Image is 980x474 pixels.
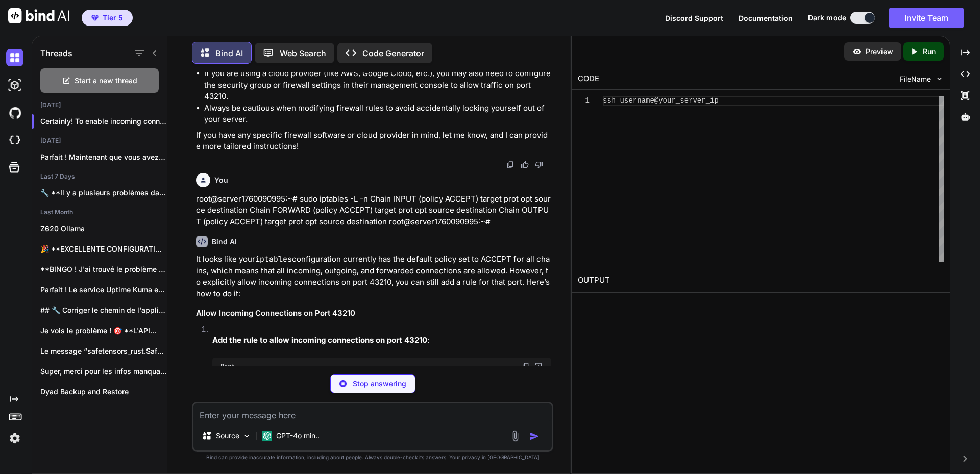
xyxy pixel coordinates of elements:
img: icon [529,431,540,441]
p: Run [923,46,936,57]
p: 🔧 **Il y a plusieurs problèmes dans... [40,188,167,198]
p: Web Search [280,47,326,59]
img: darkAi-studio [6,77,23,94]
p: : [212,335,551,346]
img: cloudideIcon [6,132,23,149]
p: Source [216,431,239,441]
div: CODE [578,73,599,85]
span: Documentation [739,14,793,22]
p: GPT-4o min.. [276,431,320,441]
p: ## 🔧 Corriger le chemin de l'application... [40,305,167,315]
img: dislike [535,161,543,169]
span: Dark mode [808,13,846,23]
img: settings [6,430,23,447]
h6: You [214,175,228,185]
span: ssh username@your_server_ip [603,96,719,105]
p: Code Generator [362,47,424,59]
button: premiumTier 5 [82,10,133,26]
p: Bind can provide inaccurate information, including about people. Always double-check its answers.... [192,454,553,461]
img: premium [91,15,99,21]
code: iptables [255,254,292,264]
span: FileName [900,74,931,84]
p: Parfait ! Le service Uptime Kuma est... [40,285,167,295]
img: attachment [509,430,521,442]
span: Bash [220,362,235,370]
img: preview [852,47,862,56]
img: Bind AI [8,8,69,23]
h2: OUTPUT [572,268,950,292]
li: Always be cautious when modifying firewall rules to avoid accidentally locking yourself out of yo... [204,103,551,126]
button: Documentation [739,13,793,23]
p: Bind AI [215,47,243,59]
img: darkChat [6,49,23,66]
p: It looks like your configuration currently has the default policy set to ACCEPT for all chains, w... [196,254,551,300]
p: root@server1760090995:~# sudo iptables -L -n Chain INPUT (policy ACCEPT) target prot opt source d... [196,193,551,228]
span: Discord Support [665,14,723,22]
p: Preview [866,46,893,57]
li: If you are using a cloud provider (like AWS, Google Cloud, etc.), you may also need to configure ... [204,68,551,103]
p: Certainly! To enable incoming connection... [40,116,167,127]
h3: Allow Incoming Connections on Port 43210 [196,308,551,319]
span: Start a new thread [75,76,137,86]
h2: Last Month [32,208,167,216]
p: 🎉 **EXCELLENTE CONFIGURATION ! Tout est PARFAIT... [40,244,167,254]
img: copy [506,161,514,169]
h6: Bind AI [212,237,237,247]
img: Pick Models [242,432,251,440]
p: Stop answering [353,379,406,389]
p: **BINGO ! J'ai trouvé le problème !**... [40,264,167,275]
img: Open in Browser [534,362,543,371]
strong: Add the rule to allow incoming connections on port 43210 [212,335,427,345]
h1: Threads [40,47,72,59]
p: If you have any specific firewall software or cloud provider in mind, let me know, and I can prov... [196,130,551,153]
p: Dyad Backup and Restore [40,387,167,397]
p: Super, merci pour les infos manquantes. J’ai... [40,366,167,377]
p: Je vois le problème ! 🎯 **L'API... [40,326,167,336]
button: Invite Team [889,8,964,28]
img: chevron down [935,74,944,83]
h2: [DATE] [32,137,167,145]
img: like [521,161,529,169]
img: GPT-4o mini [262,431,272,441]
div: 1 [578,96,590,106]
p: Le message “safetensors_rust.SafetensorError: HeaderTooSmall” sur le nœud... [40,346,167,356]
h2: [DATE] [32,101,167,109]
span: Tier 5 [103,13,123,23]
p: Z620 Ollama [40,223,167,234]
h2: Last 7 Days [32,172,167,181]
button: Discord Support [665,13,723,23]
img: copy [522,362,530,370]
p: Parfait ! Maintenant que vous avez identifié... [40,152,167,162]
img: githubDark [6,104,23,121]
